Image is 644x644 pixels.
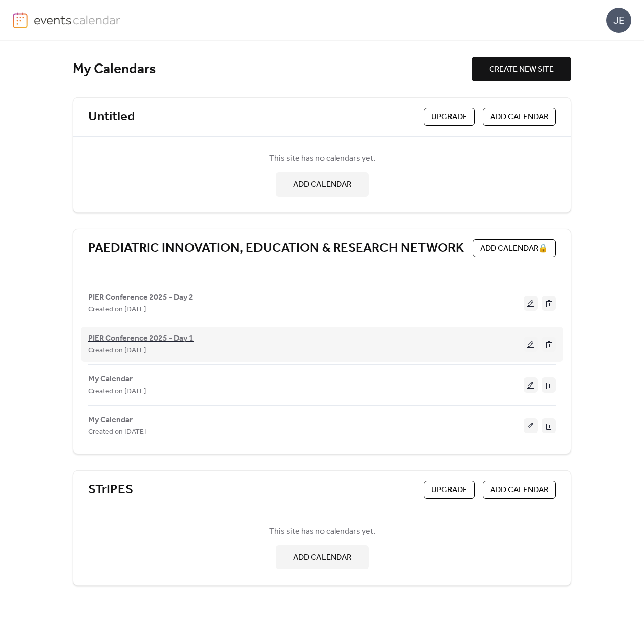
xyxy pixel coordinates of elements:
[88,385,146,398] span: Created on [DATE]
[293,552,351,564] span: ADD CALENDAR
[88,414,133,426] span: My Calendar
[490,111,548,123] span: ADD CALENDAR
[431,484,467,496] span: Upgrade
[88,417,133,423] a: My Calendar
[88,426,146,438] span: Created on [DATE]
[88,333,194,345] span: PIER Conference 2025 - Day 1
[88,376,133,382] a: My Calendar
[606,8,631,33] div: JE
[431,111,467,123] span: Upgrade
[424,481,475,499] button: Upgrade
[490,484,548,496] span: ADD CALENDAR
[424,108,475,126] button: Upgrade
[88,336,194,342] a: PIER Conference 2025 - Day 1
[472,57,571,81] button: CREATE NEW SITE
[88,240,464,257] a: PAEDIATRIC INNOVATION, EDUCATION & RESEARCH NETWORK
[88,482,133,498] a: STrIPES
[88,304,146,316] span: Created on [DATE]
[88,345,146,357] span: Created on [DATE]
[13,12,28,28] img: logo
[483,108,556,126] button: ADD CALENDAR
[276,172,369,197] button: ADD CALENDAR
[88,373,133,385] span: My Calendar
[269,526,375,538] span: This site has no calendars yet.
[483,481,556,499] button: ADD CALENDAR
[489,63,554,76] span: CREATE NEW SITE
[293,179,351,191] span: ADD CALENDAR
[73,60,472,78] div: My Calendars
[88,295,194,300] a: PIER Conference 2025 - Day 2
[88,109,135,125] a: Untitled
[276,545,369,569] button: ADD CALENDAR
[269,153,375,165] span: This site has no calendars yet.
[34,12,121,27] img: logo-type
[88,292,194,304] span: PIER Conference 2025 - Day 2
